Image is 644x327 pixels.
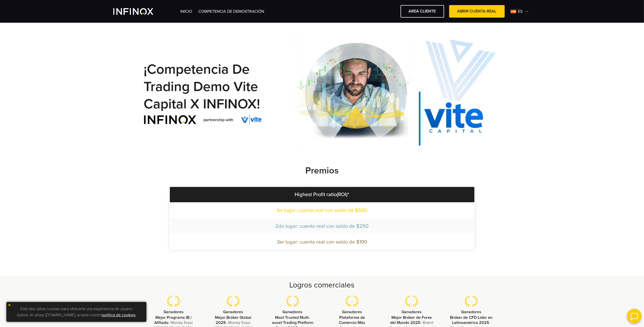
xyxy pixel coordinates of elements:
[170,187,474,202] th: Highest Profit ratio(ROI)*
[8,303,11,307] img: yellow close icon
[144,280,500,291] h2: Logros comerciales
[181,9,192,14] a: INICIO
[144,61,260,112] small: ¡Competencia de Trading Demo Vite Capital x INFINOX!
[627,309,641,323] img: open convrs live chat
[154,315,192,325] strong: Mejor Programa IB / Afiliado
[102,312,135,318] a: política de cookies
[390,315,432,325] strong: Mejor Bróker de Forex del Mundo 2025
[163,309,184,315] strong: Ganadores
[449,5,505,18] a: ABRIR CUENTA REAL
[277,239,367,245] span: 3er lugar: cuenta real con saldo de $100
[516,8,525,15] span: es
[204,117,234,123] span: partnership with
[461,309,481,315] strong: Ganadores
[223,309,243,315] strong: Ganadores
[9,305,144,319] p: Este sitio utiliza cookies para ofrecerle una experiencia de usuario óptima. Al utilizar [DOMAIN_...
[305,165,339,176] strong: Premios
[401,5,444,18] a: AREA CLIENTE
[402,309,422,315] strong: Ganadores
[342,309,362,315] strong: Ganadores
[113,8,165,15] a: INFINOX Vite
[450,315,492,325] strong: Bróker de CFD Líder en Latinoamérica 2025
[277,207,367,213] span: 1er lugar: cuenta real con saldo de $500
[215,315,251,325] strong: Mejor Bróker Global 2025
[282,309,303,315] strong: Ganadores
[199,9,264,14] a: Competencia de Demostración
[276,223,369,229] span: 2do lugar: cuenta real con saldo de $250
